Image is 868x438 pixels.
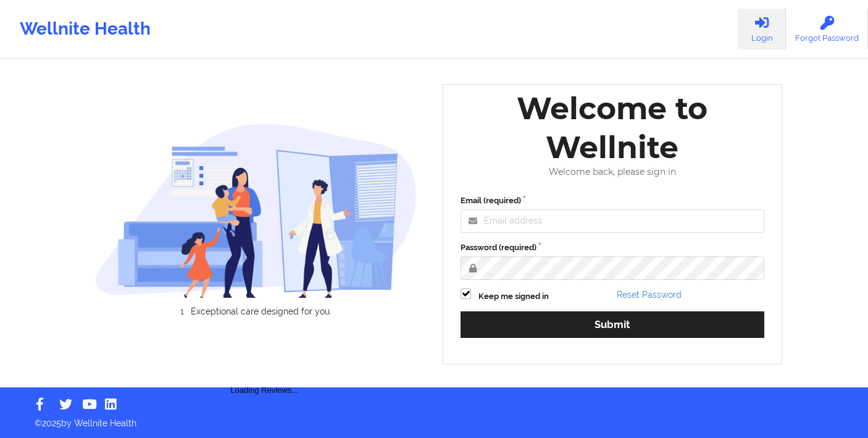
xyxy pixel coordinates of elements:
label: Email (required) [461,195,764,207]
label: Password (required) [461,242,764,254]
input: Email address [461,209,764,233]
a: Login [738,9,786,49]
div: Loading Reviews... [95,337,435,397]
a: Forgot Password [786,9,868,49]
img: wellnite-auth-hero_200.c722682e.png [95,123,417,298]
p: © 2025 by Wellnite Health [26,408,842,429]
a: Reset Password [617,290,682,300]
div: Welcome back, please sign in [452,167,773,177]
label: Keep me signed in [478,290,549,303]
li: Exceptional care designed for you. [106,306,417,316]
div: Welcome to Wellnite [452,89,773,167]
button: Submit [461,311,764,338]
